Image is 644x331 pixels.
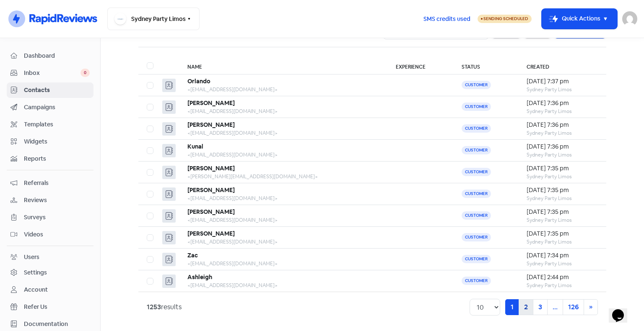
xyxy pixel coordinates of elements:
span: 0 [80,69,90,77]
div: Sydney Party Limos [527,108,598,115]
div: [DATE] 7:35 pm [527,208,598,216]
span: Refer Us [24,303,90,311]
div: [DATE] 7:36 pm [527,142,598,151]
div: Sydney Party Limos [527,129,598,137]
div: Sydney Party Limos [527,260,598,267]
a: Referrals [7,175,93,191]
a: Account [7,282,93,298]
div: <[EMAIL_ADDRESS][DOMAIN_NAME]> [187,151,379,159]
a: 2 [519,299,533,315]
span: Surveys [24,213,90,222]
button: Sydney Party Limos [107,8,200,30]
a: Sending Scheduled [478,14,532,24]
div: [DATE] 2:44 pm [527,273,598,282]
span: Customer [462,146,491,154]
div: Users [24,253,39,262]
b: Kunal [187,143,203,150]
span: Customer [462,277,491,285]
b: [PERSON_NAME] [187,230,235,237]
div: Sydney Party Limos [527,195,598,202]
div: [DATE] 7:35 pm [527,164,598,173]
span: Dashboard [24,51,90,60]
span: Contacts [24,86,90,95]
iframe: chat widget [609,298,636,323]
a: 1 [505,299,519,315]
span: Customer [462,81,491,89]
a: Videos [7,227,93,242]
span: Customer [462,168,491,176]
span: Customer [462,190,491,198]
a: Reports [7,151,93,167]
a: Surveys [7,210,93,225]
b: [PERSON_NAME] [187,186,235,194]
span: Reports [24,154,90,163]
div: Sydney Party Limos [527,238,598,246]
div: [DATE] 7:35 pm [527,229,598,238]
a: SMS credits used [416,14,478,23]
div: <[EMAIL_ADDRESS][DOMAIN_NAME]> [187,282,379,289]
b: Orlando [187,77,210,85]
div: <[PERSON_NAME][EMAIL_ADDRESS][DOMAIN_NAME]> [187,173,379,180]
a: Templates [7,117,93,132]
span: Documentation [24,320,90,328]
a: Users [7,249,93,265]
span: Customer [462,103,491,111]
a: ... [547,299,563,315]
span: Videos [24,230,90,239]
span: Customer [462,211,491,220]
span: SMS credits used [423,15,470,23]
th: Status [453,57,519,74]
div: <[EMAIL_ADDRESS][DOMAIN_NAME]> [187,260,379,267]
a: Refer Us [7,299,93,315]
div: [DATE] 7:36 pm [527,121,598,129]
a: Next [584,299,598,315]
div: <[EMAIL_ADDRESS][DOMAIN_NAME]> [187,195,379,202]
a: Dashboard [7,48,93,64]
span: Widgets [24,137,90,146]
div: <[EMAIL_ADDRESS][DOMAIN_NAME]> [187,216,379,224]
div: <[EMAIL_ADDRESS][DOMAIN_NAME]> [187,86,379,93]
a: 3 [533,299,548,315]
b: Zac [187,251,198,259]
div: <[EMAIL_ADDRESS][DOMAIN_NAME]> [187,238,379,246]
a: Widgets [7,134,93,149]
div: Sydney Party Limos [527,216,598,224]
b: [PERSON_NAME] [187,121,235,128]
span: Customer [462,124,491,133]
div: Account [24,285,48,294]
a: Campaigns [7,100,93,115]
div: [DATE] 7:34 pm [527,251,598,260]
img: User [622,11,637,26]
a: Inbox 0 [7,65,93,81]
span: Customer [462,233,491,241]
span: Reviews [24,196,90,205]
span: Customer [462,255,491,263]
div: Sydney Party Limos [527,151,598,159]
div: Sydney Party Limos [527,282,598,289]
div: Settings [24,268,47,277]
span: Sending Scheduled [483,16,528,21]
div: [DATE] 7:37 pm [527,77,598,86]
span: Templates [24,120,90,129]
div: <[EMAIL_ADDRESS][DOMAIN_NAME]> [187,129,379,137]
div: Sydney Party Limos [527,173,598,180]
div: Sydney Party Limos [527,86,598,93]
span: Inbox [24,69,80,77]
th: Experience [387,57,453,74]
a: 126 [563,299,584,315]
strong: 1253 [147,303,161,311]
b: [PERSON_NAME] [187,164,235,172]
span: » [589,303,592,311]
div: [DATE] 7:35 pm [527,186,598,195]
b: Ashleigh [187,273,212,281]
b: [PERSON_NAME] [187,99,235,107]
span: Campaigns [24,103,90,112]
span: Referrals [24,179,90,187]
button: Quick Actions [542,9,617,29]
th: Created [518,57,606,74]
a: Contacts [7,82,93,98]
a: Reviews [7,192,93,208]
b: [PERSON_NAME] [187,208,235,216]
div: [DATE] 7:36 pm [527,99,598,108]
div: results [147,302,182,312]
